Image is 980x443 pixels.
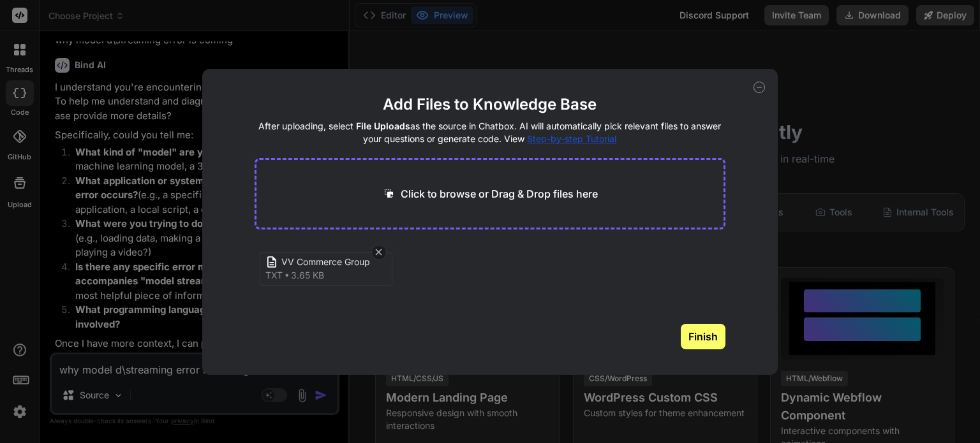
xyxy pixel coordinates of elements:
[527,133,616,144] span: Step-by-step Tutorial
[401,186,598,201] p: Click to browse or Drag & Drop files here
[255,94,726,115] h2: Add Files to Knowledge Base
[681,324,725,349] button: Finish
[265,269,283,282] span: txt
[356,120,410,131] span: File Uploads
[281,256,383,269] span: VV Commerce Group
[291,269,324,282] span: 3.65 KB
[255,120,726,145] h4: After uploading, select as the source in Chatbox. AI will automatically pick relevant files to an...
